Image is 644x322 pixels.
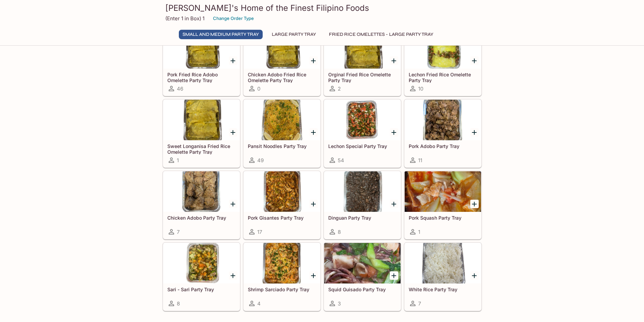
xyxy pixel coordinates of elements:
[248,215,316,221] h5: Pork Gisantes Party Tray
[257,229,262,235] span: 17
[163,243,240,283] div: Sari - Sari Party Tray
[404,243,481,311] a: White Rice Party Tray7
[390,271,398,280] button: Add Squid Guisado Party Tray
[165,3,479,13] h3: [PERSON_NAME]'s Home of the Finest Filipino Foods
[405,28,481,69] div: Lechon Fried Rice Omelette Party Tray
[418,229,420,235] span: 1
[165,15,205,22] p: (Enter 1 in Box) 1
[470,128,479,137] button: Add Pork Adobo Party Tray
[338,229,341,235] span: 8
[470,200,479,208] button: Add Pork Squash Party Tray
[163,99,240,168] a: Sweet Longanisa Fried Rice Omelette Party Tray1
[210,13,257,24] button: Change Order Type
[163,100,240,140] div: Sweet Longanisa Fried Rice Omelette Party Tray
[324,28,401,96] a: Orginal Fried Rice Omelette Party Tray2
[324,99,401,168] a: Lechon Special Party Tray54
[177,85,183,92] span: 46
[309,128,318,137] button: Add Pansit Noodles Party Tray
[324,100,401,140] div: Lechon Special Party Tray
[257,157,264,164] span: 49
[243,243,320,311] a: Shrimp Sarciado Party Tray4
[324,243,401,311] a: Squid Guisado Party Tray3
[325,30,437,39] button: Fried Rice Omelettes - Large Party Tray
[257,300,261,307] span: 4
[470,56,479,65] button: Add Lechon Fried Rice Omelette Party Tray
[338,300,341,307] span: 3
[309,56,318,65] button: Add Chicken Adobo Fried Rice Omelette Party Tray
[163,28,240,96] a: Pork Fried Rice Adobo Omelette Party Tray46
[163,28,240,69] div: Pork Fried Rice Adobo Omelette Party Tray
[324,243,401,283] div: Squid Guisado Party Tray
[390,56,398,65] button: Add Orginal Fried Rice Omelette Party Tray
[324,28,401,69] div: Orginal Fried Rice Omelette Party Tray
[257,85,260,92] span: 0
[338,85,341,92] span: 2
[328,72,397,83] h5: Orginal Fried Rice Omelette Party Tray
[328,143,397,149] h5: Lechon Special Party Tray
[418,157,422,164] span: 11
[177,157,179,164] span: 1
[163,171,240,212] div: Chicken Adobo Party Tray
[328,215,397,221] h5: Dinguan Party Tray
[167,215,236,221] h5: Chicken Adobo Party Tray
[405,171,481,212] div: Pork Squash Party Tray
[248,287,316,292] h5: Shrimp Sarciado Party Tray
[229,56,237,65] button: Add Pork Fried Rice Adobo Omelette Party Tray
[405,100,481,140] div: Pork Adobo Party Tray
[404,99,481,168] a: Pork Adobo Party Tray11
[244,100,320,140] div: Pansit Noodles Party Tray
[248,143,316,149] h5: Pansit Noodles Party Tray
[404,28,481,96] a: Lechon Fried Rice Omelette Party Tray10
[309,200,318,208] button: Add Pork Gisantes Party Tray
[324,171,401,239] a: Dinguan Party Tray8
[405,243,481,283] div: White Rice Party Tray
[229,200,237,208] button: Add Chicken Adobo Party Tray
[404,171,481,239] a: Pork Squash Party Tray1
[229,128,237,137] button: Add Sweet Longanisa Fried Rice Omelette Party Tray
[243,99,320,168] a: Pansit Noodles Party Tray49
[229,271,237,280] button: Add Sari - Sari Party Tray
[163,243,240,311] a: Sari - Sari Party Tray8
[177,300,180,307] span: 8
[177,229,180,235] span: 7
[179,30,263,39] button: Small and Medium Party Tray
[470,271,479,280] button: Add White Rice Party Tray
[268,30,320,39] button: Large Party Tray
[418,300,421,307] span: 7
[248,72,316,83] h5: Chicken Adobo Fried Rice Omelette Party Tray
[167,143,236,154] h5: Sweet Longanisa Fried Rice Omelette Party Tray
[244,171,320,212] div: Pork Gisantes Party Tray
[163,171,240,239] a: Chicken Adobo Party Tray7
[409,72,477,83] h5: Lechon Fried Rice Omelette Party Tray
[167,287,236,292] h5: Sari - Sari Party Tray
[409,287,477,292] h5: White Rice Party Tray
[390,200,398,208] button: Add Dinguan Party Tray
[309,271,318,280] button: Add Shrimp Sarciado Party Tray
[244,28,320,69] div: Chicken Adobo Fried Rice Omelette Party Tray
[324,171,401,212] div: Dinguan Party Tray
[243,171,320,239] a: Pork Gisantes Party Tray17
[328,287,397,292] h5: Squid Guisado Party Tray
[338,157,344,164] span: 54
[243,28,320,96] a: Chicken Adobo Fried Rice Omelette Party Tray0
[167,72,236,83] h5: Pork Fried Rice Adobo Omelette Party Tray
[244,243,320,283] div: Shrimp Sarciado Party Tray
[390,128,398,137] button: Add Lechon Special Party Tray
[418,85,423,92] span: 10
[409,215,477,221] h5: Pork Squash Party Tray
[409,143,477,149] h5: Pork Adobo Party Tray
